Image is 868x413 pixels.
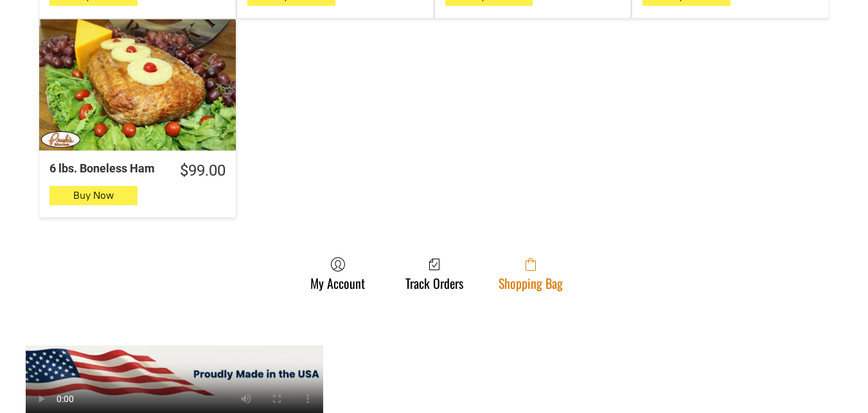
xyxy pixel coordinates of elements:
[180,161,226,181] div: $99.00
[39,19,236,151] a: 6 lbs. Boneless Ham
[304,257,371,291] a: My Account
[399,257,470,291] a: Track Orders
[73,189,114,201] span: Buy Now
[39,161,236,181] a: $99.006 lbs. Boneless Ham
[49,161,162,176] div: 6 lbs. Boneless Ham
[492,257,569,291] a: Shopping Bag
[49,186,137,205] button: Buy Now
